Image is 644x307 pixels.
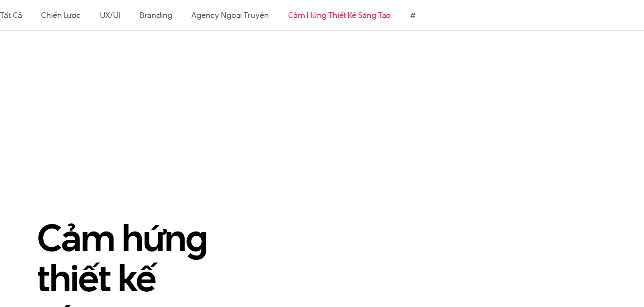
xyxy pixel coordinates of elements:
[288,10,391,21] a: Cảm hứng thiết kế sáng tạo
[191,10,269,21] a: Agency ngoại truyện
[100,10,121,21] a: UX/UI
[410,10,416,21] a: #
[41,10,80,21] a: Chiến lược
[140,10,172,21] a: Branding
